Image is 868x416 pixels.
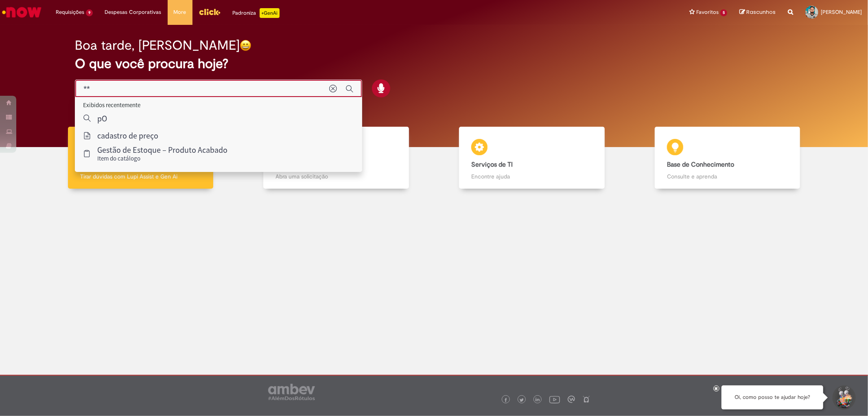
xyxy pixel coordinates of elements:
[174,8,186,16] span: More
[260,8,280,18] p: +GenAi
[630,127,825,189] a: Base de Conhecimento Consulte e aprenda
[80,172,201,180] p: Tirar dúvidas com Lupi Assist e Gen Ai
[722,385,823,409] div: Oi, como posso te ajudar hoje?
[471,161,513,169] b: Serviços de TI
[471,172,592,180] p: Encontre ajuda
[504,398,508,402] img: logo_footer_facebook.png
[746,8,776,16] span: Rascunhos
[667,161,734,169] b: Base de Conhecimento
[1,4,43,20] img: ServiceNow
[275,172,396,180] p: Abra uma solicitação
[831,385,856,410] button: Iniciar Conversa de Suporte
[696,8,719,16] span: Favoritos
[75,57,793,71] h2: O que você procura hoje?
[667,172,788,180] p: Consulte e aprenda
[821,9,862,15] span: [PERSON_NAME]
[199,6,221,18] img: click_logo_yellow_360x200.png
[568,396,575,403] img: logo_footer_workplace.png
[75,38,240,53] h2: Boa tarde, [PERSON_NAME]
[233,8,280,18] div: Padroniza
[536,398,540,403] img: logo_footer_linkedin.png
[240,40,251,51] img: happy-face.png
[105,8,162,16] span: Despesas Corporativas
[520,398,524,402] img: logo_footer_twitter.png
[56,8,84,16] span: Requisições
[268,384,315,400] img: logo_footer_ambev_rotulo_gray.png
[720,9,727,16] span: 5
[434,127,630,189] a: Serviços de TI Encontre ajuda
[583,396,590,403] img: logo_footer_naosei.png
[86,9,93,16] span: 9
[43,127,238,189] a: Tirar dúvidas Tirar dúvidas com Lupi Assist e Gen Ai
[739,9,776,16] a: Rascunhos
[549,394,560,405] img: logo_footer_youtube.png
